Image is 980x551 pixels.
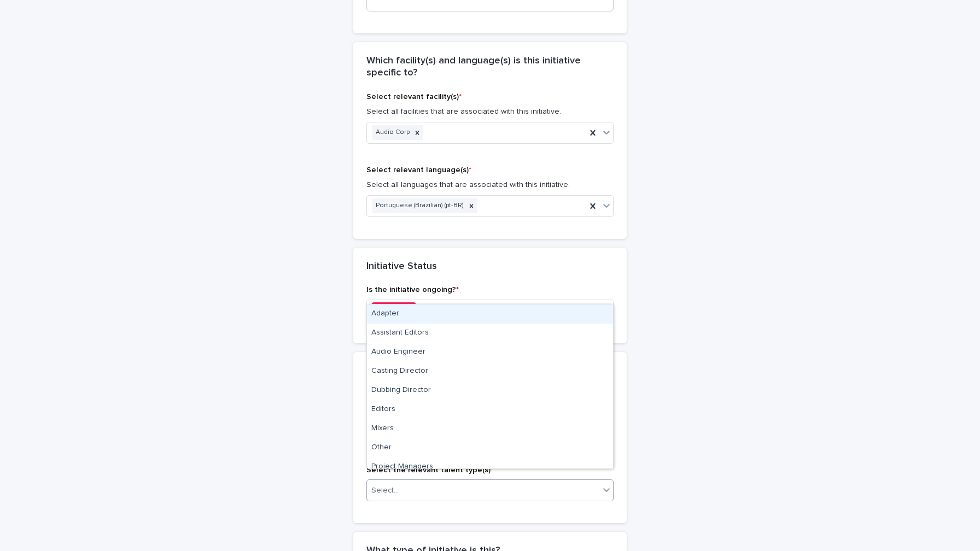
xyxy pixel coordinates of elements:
[367,324,613,343] div: Assistant Editors
[367,458,613,477] div: Project Managers
[371,302,416,318] div: Not Started
[366,286,459,294] span: Is the initiative ongoing?
[366,93,462,101] span: Select relevant facility(s)
[372,125,411,140] div: Audio Corp
[367,304,613,324] div: Adapter
[371,485,399,496] div: Select...
[367,400,613,419] div: Editors
[367,381,613,400] div: Dubbing Director
[366,55,609,79] h2: Which facility(s) and language(s) is this initiative specific to?
[366,106,614,118] p: Select all facilities that are associated with this initiative.
[367,438,613,458] div: Other
[367,362,613,381] div: Casting Director
[366,466,493,474] span: Select the relevant talent type(s)
[367,419,613,438] div: Mixers
[366,179,614,191] p: Select all languages that are associated with this initiative.
[366,261,437,273] h2: Initiative Status
[366,166,471,174] span: Select relevant language(s)
[372,198,465,213] div: Portuguese (Brazilian) (pt-BR)
[367,343,613,362] div: Audio Engineer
